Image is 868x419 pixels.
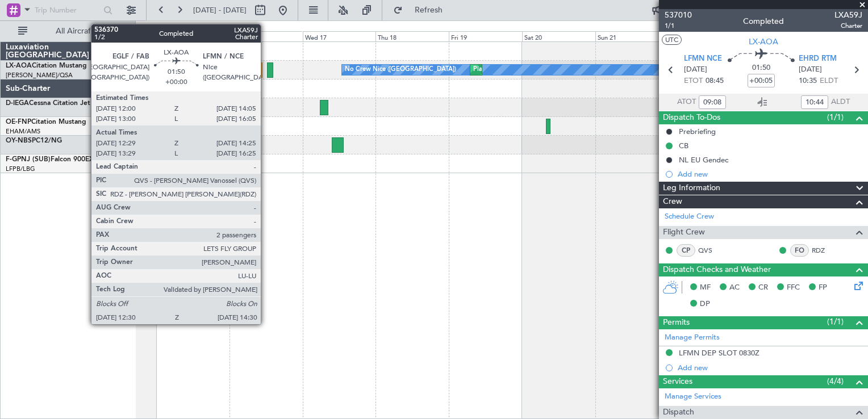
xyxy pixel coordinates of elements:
span: LXA59J [834,9,862,21]
span: 01:50 [752,62,770,74]
span: D-IEGA [6,100,29,107]
span: EHRD RTM [799,53,837,65]
div: CB [679,141,688,150]
div: Fri 19 [449,31,522,41]
div: Wed 17 [303,31,376,41]
span: ELDT [820,76,838,87]
a: Schedule Crew [665,211,714,223]
span: ETOT [684,76,703,87]
a: LX-AOACitation Mustang [6,62,87,69]
span: LX-AOA [6,62,32,69]
div: Tue 16 [229,31,303,41]
span: All Aircraft [30,27,120,35]
a: RDZ [812,245,837,255]
a: OY-NBSPC12/NG [6,137,62,144]
div: NL EU Gendec [679,155,728,165]
span: Dispatch [663,406,694,419]
span: LFMN NCE [684,53,722,65]
div: Mon 15 [156,31,229,41]
a: EHAM/AMS [6,127,40,136]
a: [PERSON_NAME]/QSA [6,71,73,79]
input: --:-- [801,95,828,109]
span: [DATE] [684,64,707,76]
span: ATOT [677,97,696,108]
span: LX-AOA [749,36,778,48]
div: Thu 18 [375,31,449,41]
div: No Crew Nice ([GEOGRAPHIC_DATA]) [345,61,456,78]
a: D-IEGACessna Citation Jet 2+ [6,100,101,107]
button: All Aircraft [12,22,123,40]
span: Crew [663,195,682,208]
span: CR [758,282,768,294]
button: Refresh [388,1,456,19]
span: [DATE] [799,64,822,76]
span: 08:45 [706,76,724,87]
span: 10:35 [799,76,817,87]
div: FO [790,244,809,257]
span: [DATE] - [DATE] [193,5,247,15]
span: OE-FNP [6,119,31,125]
span: F-GPNJ (SUB) [6,156,51,163]
span: Flight Crew [663,226,705,239]
span: OY-NBS [6,137,32,144]
a: Manage Services [665,391,721,403]
span: Services [663,375,692,388]
div: Prebriefing [679,127,716,136]
input: --:-- [699,95,726,109]
span: FFC [787,282,800,294]
span: AC [729,282,740,294]
a: Manage Permits [665,332,720,343]
div: [DATE] [137,23,157,32]
span: ALDT [831,97,850,108]
span: MF [700,282,711,294]
span: Permits [663,316,690,329]
div: Planned Maint Nice ([GEOGRAPHIC_DATA]) [473,61,600,78]
div: Add new [678,363,862,372]
button: UTC [662,35,682,45]
span: Dispatch To-Dos [663,111,720,124]
input: Trip Number [35,2,100,19]
span: Charter [834,21,862,31]
span: 537010 [665,9,692,21]
div: CP [677,244,695,257]
a: OE-FNPCitation Mustang [6,119,86,125]
div: Completed [743,15,784,27]
span: (4/4) [827,375,844,387]
a: F-GPNJ (SUB)Falcon 900EX [6,156,94,163]
span: 1/1 [665,21,692,31]
a: LFPB/LBG [6,165,35,173]
div: Sat 20 [522,31,595,41]
span: Leg Information [663,182,720,195]
a: QVS [698,245,724,255]
span: (1/1) [827,316,844,328]
span: (1/1) [827,111,844,123]
span: FP [819,282,827,294]
span: Dispatch Checks and Weather [663,263,771,276]
div: Sun 21 [595,31,669,41]
div: LFMN DEP SLOT 0830Z [679,348,759,358]
span: DP [700,299,710,310]
span: Refresh [405,6,453,14]
div: Add new [678,169,862,179]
